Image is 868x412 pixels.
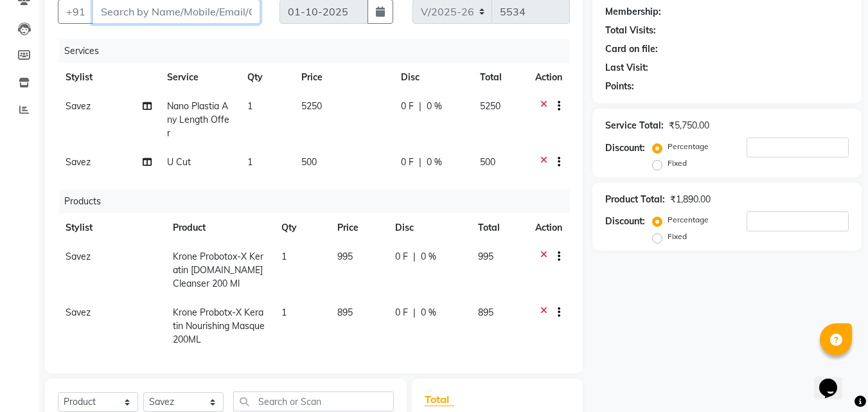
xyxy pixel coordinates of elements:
span: | [419,100,421,113]
th: Action [527,63,570,92]
span: 995 [478,251,493,262]
th: Price [330,213,387,242]
span: 1 [281,307,287,318]
iframe: chat widget [814,361,855,399]
div: Total Visits: [605,24,656,37]
div: ₹5,750.00 [669,119,709,132]
label: Percentage [668,141,709,152]
div: Discount: [605,215,645,228]
span: 0 % [421,306,436,319]
span: Krone Probotx-X Keratin Nourishing Masque 200ML [173,307,265,345]
th: Stylist [58,213,165,242]
span: 1 [281,251,287,262]
span: 0 F [401,156,414,169]
span: 1 [247,156,252,168]
span: 895 [478,307,493,318]
span: Savez [66,156,91,168]
th: Stylist [58,63,159,92]
span: U Cut [167,156,191,168]
span: 0 % [427,100,442,113]
span: 5250 [301,100,322,112]
th: Service [159,63,240,92]
th: Disc [393,63,472,92]
span: 500 [301,156,317,168]
span: Krone Probotox-X Keratin [DOMAIN_NAME] Cleanser 200 Ml [173,251,263,289]
th: Total [472,63,528,92]
div: Product Total: [605,193,665,206]
div: Last Visit: [605,61,648,75]
th: Qty [240,63,294,92]
span: | [419,156,421,169]
div: ₹1,890.00 [670,193,711,206]
span: 0 F [395,250,408,264]
div: Service Total: [605,119,664,132]
span: 1 [247,100,252,112]
span: Savez [66,307,91,318]
span: 0 F [395,306,408,319]
label: Fixed [668,231,687,242]
span: 500 [480,156,495,168]
span: 995 [337,251,353,262]
div: Products [59,190,580,213]
th: Disc [387,213,470,242]
span: Nano Plastia Any Length Offer [167,100,229,139]
span: 0 % [421,250,436,264]
th: Action [527,213,570,242]
span: 5250 [480,100,500,112]
th: Price [294,63,393,92]
span: 0 % [427,156,442,169]
label: Fixed [668,157,687,169]
th: Total [470,213,528,242]
input: Search or Scan [233,391,394,411]
label: Percentage [668,214,709,226]
span: | [413,306,416,319]
th: Qty [274,213,330,242]
div: Card on file: [605,42,658,56]
th: Product [165,213,274,242]
span: 0 F [401,100,414,113]
span: Savez [66,251,91,262]
span: Total [425,393,454,406]
div: Membership: [605,5,661,19]
div: Discount: [605,141,645,155]
span: | [413,250,416,264]
div: Points: [605,80,634,93]
div: Services [59,39,580,63]
span: 895 [337,307,353,318]
span: Savez [66,100,91,112]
